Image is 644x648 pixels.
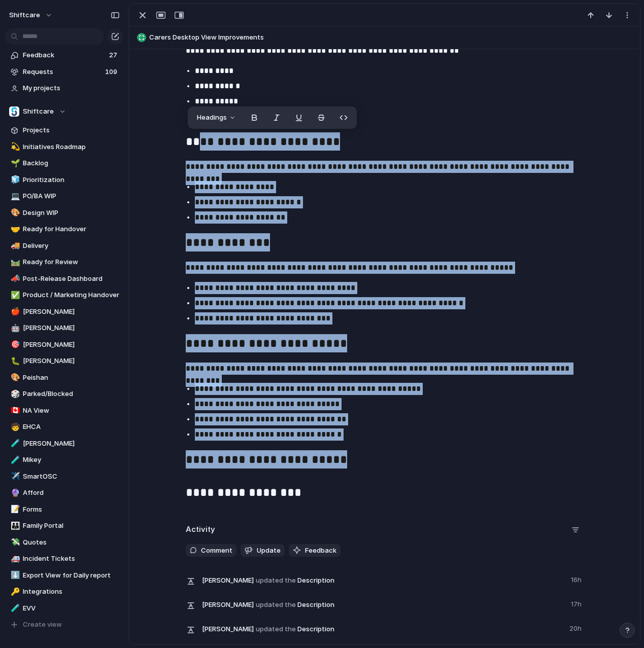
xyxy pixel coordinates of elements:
[5,485,123,500] div: 🔮Afford
[23,455,120,465] span: Mikey
[11,471,18,482] div: ✈️
[5,535,123,550] a: 💸Quotes
[9,224,19,234] button: 🤝
[11,306,18,317] div: 🍎
[241,544,285,557] button: Update
[23,537,120,548] span: Quotes
[11,372,18,383] div: 🎨
[5,271,123,286] div: 📣Post-Release Dashboard
[5,205,123,221] a: 🎨Design WIP
[11,339,18,350] div: 🎯
[571,573,584,585] span: 16h
[23,142,120,152] span: Initiatives Roadmap
[23,587,120,597] span: Integrations
[5,370,123,385] div: 🎨Peishan
[5,469,123,484] a: ✈️SmartOSC
[5,287,123,303] div: ✅Product / Marketing Handover
[9,373,19,383] button: 🎨
[23,505,120,515] span: Forms
[23,106,54,117] span: Shiftcare
[23,570,120,581] span: Export View for Daily report
[23,389,120,399] span: Parked/Blocked
[5,123,123,138] a: Projects
[5,518,123,533] a: 👪Family Portal
[23,340,120,350] span: [PERSON_NAME]
[256,624,296,634] span: updated the
[9,274,19,284] button: 📣
[23,472,120,482] span: SmartOSC
[9,208,19,218] button: 🎨
[11,602,18,614] div: 🧪
[5,320,123,336] a: 🤖[PERSON_NAME]
[23,175,120,185] span: Prioritization
[5,502,123,517] div: 📝Forms
[23,125,120,135] span: Projects
[202,575,254,586] span: [PERSON_NAME]
[11,487,18,499] div: 🔮
[11,438,18,449] div: 🧪
[23,224,120,234] span: Ready for Handover
[11,586,18,598] div: 🔑
[23,290,120,300] span: Product / Marketing Handover
[5,386,123,402] a: 🎲Parked/Blocked
[5,48,123,63] a: Feedback27
[5,172,123,188] a: 🧊Prioritization
[23,67,102,77] span: Requests
[5,568,123,583] a: ⬇️Export View for Daily report
[5,255,123,270] a: 🛤️Ready for Review
[11,290,18,301] div: ✅
[202,573,565,587] span: Description
[11,553,18,565] div: 🚑
[23,50,106,60] span: Feedback
[256,575,296,586] span: updated the
[9,290,19,300] button: ✅
[5,617,123,632] button: Create view
[5,419,123,435] a: 🧒EHCA
[11,421,18,433] div: 🧒
[9,389,19,399] button: 🎲
[11,520,18,532] div: 👪
[5,353,123,369] a: 🐛[PERSON_NAME]
[9,603,19,614] button: 🧪
[105,67,119,77] span: 109
[5,189,123,204] a: 💻PO/BA WIP
[23,83,120,93] span: My projects
[11,569,18,581] div: ⬇️
[9,340,19,350] button: 🎯
[197,113,227,123] span: Headings
[9,455,19,465] button: 🧪
[202,624,254,634] span: [PERSON_NAME]
[11,322,18,334] div: 🤖
[9,175,19,185] button: 🧊
[5,601,123,616] div: 🧪EVV
[289,544,341,557] button: Feedback
[5,584,123,599] a: 🔑Integrations
[11,240,18,251] div: 🚚
[9,406,19,416] button: 🇨🇦
[23,257,120,267] span: Ready for Review
[202,600,254,610] span: [PERSON_NAME]
[11,503,18,515] div: 📝
[23,158,120,168] span: Backlog
[23,554,120,564] span: Incident Tickets
[23,274,120,284] span: Post-Release Dashboard
[256,600,296,610] span: updated the
[9,257,19,267] button: 🛤️
[23,603,120,614] span: EVV
[5,222,123,237] a: 🤝Ready for Handover
[9,158,19,168] button: 🌱
[149,32,635,43] span: Carers Desktop View Improvements
[5,139,123,155] a: 💫Initiatives Roadmap
[9,488,19,498] button: 🔮
[186,524,215,535] h2: Activity
[9,505,19,515] button: 📝
[23,488,120,498] span: Afford
[11,158,18,169] div: 🌱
